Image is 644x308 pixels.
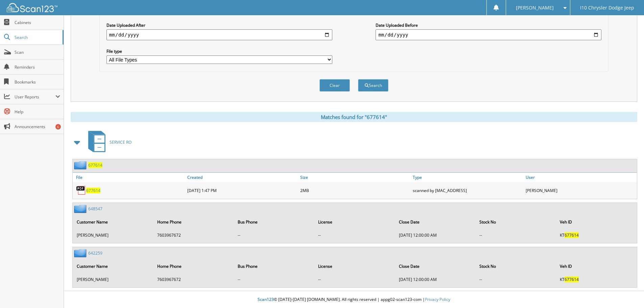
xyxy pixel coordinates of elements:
th: Veh ID [556,259,636,273]
td: -- [234,274,314,285]
img: PDF.png [76,185,86,195]
th: Home Phone [154,259,234,273]
th: License [315,215,395,229]
th: Stock No [476,215,556,229]
img: folder2.png [74,205,88,213]
span: 677614 [565,277,579,282]
th: Veh ID [556,215,636,229]
label: Date Uploaded After [106,22,332,28]
td: -- [315,274,395,285]
td: -- [315,230,395,241]
th: Close Date [396,215,475,229]
td: [DATE] 12:00:00 AM [396,230,475,241]
div: © [DATE]-[DATE] [DOMAIN_NAME]. All rights reserved | appg02-scan123-com | [64,291,644,308]
a: Created [186,173,299,182]
a: 677614 [88,162,102,168]
a: File [73,173,186,182]
span: Search [15,34,59,40]
input: end [376,29,601,40]
span: Announcements [15,124,60,129]
div: scanned by [MAC_ADDRESS] [411,184,524,197]
th: License [315,259,395,273]
div: 2MB [299,184,411,197]
th: Close Date [396,259,475,273]
span: Scan [15,49,60,55]
td: -- [476,274,556,285]
td: [DATE] 12:00:00 AM [396,274,475,285]
button: Clear [319,79,350,92]
span: Help [15,109,60,115]
span: Reminders [15,64,60,70]
td: -- [234,230,314,241]
span: [PERSON_NAME] [516,6,554,10]
a: Type [411,173,524,182]
a: 648547 [88,206,102,212]
a: SERVICE RO [84,129,132,156]
img: folder2.png [74,249,88,257]
a: Privacy Policy [425,297,450,302]
div: [PERSON_NAME] [524,184,637,197]
img: folder2.png [74,161,88,169]
th: Stock No [476,259,556,273]
button: Search [358,79,388,92]
div: [DATE] 1:47 PM [186,184,299,197]
span: Scan123 [258,297,274,302]
td: 7603967672 [154,230,234,241]
td: KT [556,274,636,285]
div: 6 [55,124,61,129]
td: 7603967672 [154,274,234,285]
iframe: Chat Widget [610,276,644,308]
span: 677614 [565,232,579,238]
img: scan123-logo-white.svg [7,3,57,12]
div: Matches found for "677614" [71,112,637,122]
span: Cabinets [15,20,60,25]
input: start [106,29,332,40]
a: User [524,173,637,182]
td: [PERSON_NAME] [73,274,153,285]
span: SERVICE RO [110,139,132,145]
a: 677614 [86,188,100,193]
th: Bus Phone [234,215,314,229]
label: File type [106,48,332,54]
span: User Reports [15,94,55,100]
span: I10 Chrysler Dodge Jeep [580,6,634,10]
th: Home Phone [154,215,234,229]
label: Date Uploaded Before [376,22,601,28]
span: Bookmarks [15,79,60,85]
a: Size [299,173,411,182]
th: Customer Name [73,259,153,273]
td: -- [476,230,556,241]
th: Customer Name [73,215,153,229]
td: KT [556,230,636,241]
td: [PERSON_NAME] [73,230,153,241]
th: Bus Phone [234,259,314,273]
a: 642259 [88,250,102,256]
